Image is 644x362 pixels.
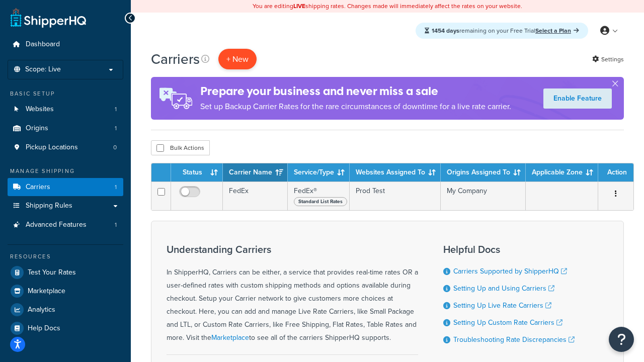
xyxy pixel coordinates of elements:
td: Prod Test [350,182,441,210]
span: Test Your Rates [28,268,76,277]
span: Dashboard [26,40,60,49]
a: Dashboard [8,35,123,54]
div: Basic Setup [8,89,123,98]
span: Pickup Locations [26,143,78,152]
span: 1 [115,183,117,192]
span: Shipping Rules [26,202,72,210]
a: Shipping Rules [8,197,123,215]
span: Analytics [28,306,55,314]
b: LIVE [293,2,305,11]
span: 1 [115,124,117,133]
span: Carriers [26,183,50,192]
th: Carrier Name: activate to sort column ascending [223,163,288,182]
strong: 1454 days [432,26,459,35]
span: Websites [26,105,54,114]
h3: Understanding Carriers [167,244,418,255]
a: Setting Up Custom Rate Carriers [453,317,562,328]
th: Websites Assigned To: activate to sort column ascending [350,163,441,182]
a: Websites 1 [8,100,123,119]
a: Setting Up Live Rate Carriers [453,300,551,311]
th: Service/Type: activate to sort column ascending [288,163,350,182]
a: Enable Feature [543,88,612,109]
span: 1 [115,105,117,114]
td: My Company [441,182,526,210]
span: Marketplace [28,287,65,296]
li: Carriers [8,178,123,197]
a: Origins 1 [8,119,123,138]
span: 0 [113,143,117,152]
span: Scope: Live [25,65,61,74]
button: Open Resource Center [609,327,634,352]
a: Setting Up and Using Carriers [453,283,554,294]
a: Carriers Supported by ShipperHQ [453,266,567,277]
a: Troubleshooting Rate Discrepancies [453,334,575,345]
span: Standard List Rates [294,197,347,206]
img: ad-rules-rateshop-fe6ec290ccb7230408bd80ed9643f0289d75e0ffd9eb532fc0e269fcd187b520.png [151,77,200,120]
a: Analytics [8,301,123,319]
td: FedEx® [288,182,350,210]
span: Origins [26,124,48,133]
a: Marketplace [8,282,123,300]
li: Advanced Features [8,216,123,234]
h1: Carriers [151,49,200,69]
div: Manage Shipping [8,167,123,175]
p: Set up Backup Carrier Rates for the rare circumstances of downtime for a live rate carrier. [200,100,511,114]
a: Pickup Locations 0 [8,138,123,157]
a: Marketplace [211,332,249,343]
span: Advanced Features [26,221,87,229]
div: In ShipperHQ, Carriers can be either, a service that provides real-time rates OR a user-defined r... [167,244,418,344]
h4: Prepare your business and never miss a sale [200,83,511,100]
th: Status: activate to sort column ascending [171,163,223,182]
span: Help Docs [28,324,60,333]
a: Select a Plan [535,26,579,35]
a: Test Your Rates [8,263,123,282]
li: Websites [8,100,123,119]
th: Action [598,163,633,182]
h3: Helpful Docs [443,244,575,255]
div: remaining on your Free Trial [416,23,588,39]
a: Settings [592,52,624,66]
a: ShipperHQ Home [11,8,86,28]
a: Advanced Features 1 [8,216,123,234]
a: Help Docs [8,319,123,337]
a: Carriers 1 [8,178,123,197]
div: Resources [8,252,123,261]
td: FedEx [223,182,288,210]
button: Bulk Actions [151,140,210,155]
span: 1 [115,221,117,229]
li: Pickup Locations [8,138,123,157]
th: Origins Assigned To: activate to sort column ascending [441,163,526,182]
th: Applicable Zone: activate to sort column ascending [526,163,598,182]
li: Origins [8,119,123,138]
button: + New [218,49,257,69]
